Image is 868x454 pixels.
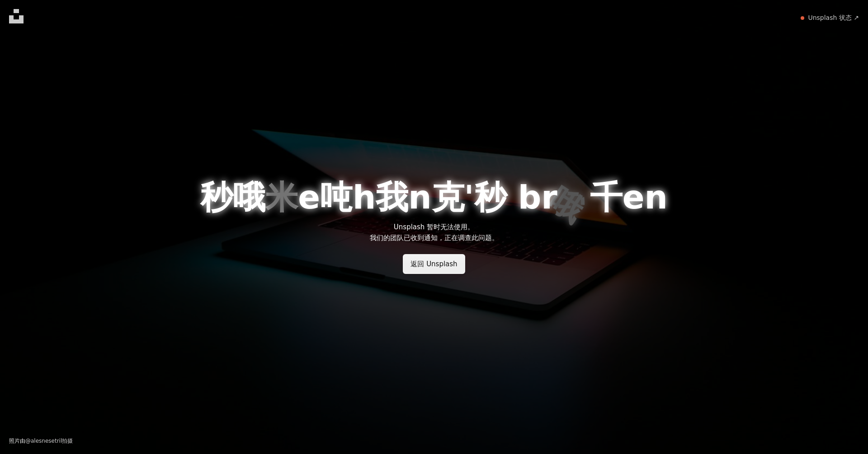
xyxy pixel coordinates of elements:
h1: 有东西坏了 [200,180,668,214]
font: 哦 [233,178,265,216]
font: r [541,178,557,216]
font: ↗ [854,14,859,21]
a: 返回 Unsplash [403,254,465,274]
font: h [353,178,376,216]
font: 秒 [474,178,507,216]
font: 吨 [320,178,353,216]
font: n [408,178,431,216]
font: 克 [432,178,464,216]
a: @alesnesetril拍摄 [25,438,73,444]
font: 我 [376,178,408,216]
font: ' [464,178,474,216]
a: Unsplash 状态 ↗ [808,14,859,23]
font: Unsplash 状态 [808,14,851,21]
font: 千 [590,178,623,216]
font: Unsplash 暂时无法使用。 [394,223,474,231]
font: e [623,178,645,216]
font: e [298,178,320,216]
font: 返回 Unsplash [410,260,457,268]
font: 我们的团队已收到通知，正在调查此问题。 [370,234,499,242]
font: n [645,178,668,216]
font: 照片由 [9,438,25,444]
font: 秒 [200,178,233,216]
font: 哦 [542,180,590,230]
font: b [518,178,542,216]
font: 米 [265,178,298,216]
